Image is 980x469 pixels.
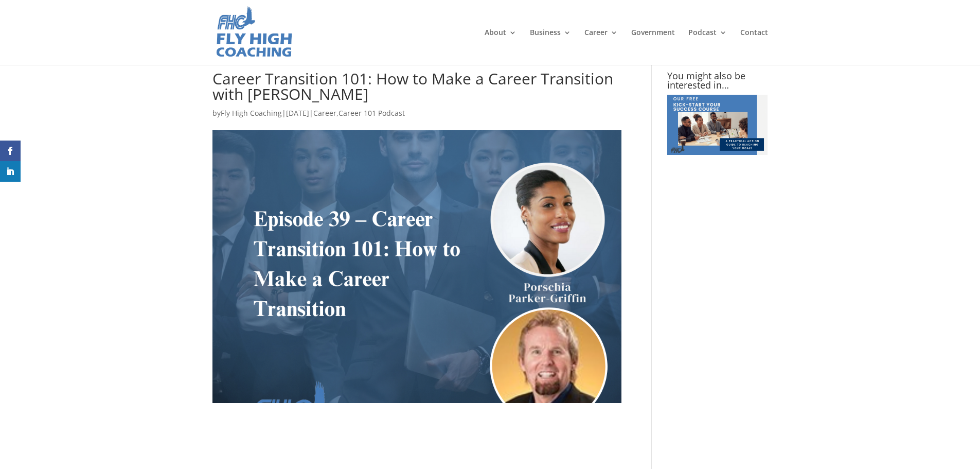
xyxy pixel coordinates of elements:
[584,29,618,65] a: Career
[485,29,516,65] a: About
[631,29,675,65] a: Government
[215,5,293,60] img: Fly High Coaching
[667,71,768,95] h4: You might also be interested in…
[212,107,621,127] p: by | | ,
[338,108,405,118] a: Career 101 Podcast
[530,29,571,65] a: Business
[212,71,621,107] h1: Career Transition 101: How to Make a Career Transition with [PERSON_NAME]
[221,108,282,118] a: Fly High Coaching
[688,29,727,65] a: Podcast
[740,29,768,65] a: Contact
[286,108,309,118] span: [DATE]
[667,95,768,155] img: advertisement
[313,108,336,118] a: Career
[212,130,621,403] img: How to make a career transition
